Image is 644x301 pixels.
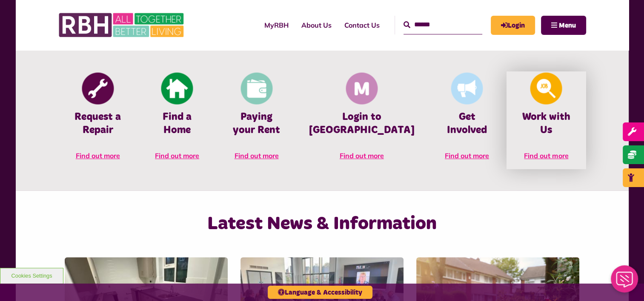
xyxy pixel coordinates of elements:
a: Pay Rent Paying your Rent Find out more [217,71,296,169]
span: Find out more [445,151,489,160]
a: Contact Us [338,14,386,37]
img: RBH [58,9,186,42]
span: Find out more [340,151,384,160]
h4: Request a Repair [71,111,125,137]
input: Search [404,16,482,34]
h4: Find a Home [150,111,204,137]
h4: Get Involved [440,111,494,137]
a: Looking For A Job Work with Us Find out more [507,71,586,169]
a: Get Involved Get Involved Find out more [427,71,507,169]
iframe: Netcall Web Assistant for live chat [606,263,644,301]
img: Looking For A Job [530,73,562,105]
a: About Us [295,14,338,37]
img: Get Involved [451,73,483,105]
h4: Work with Us [519,111,573,137]
span: Menu [559,22,576,29]
a: MyRBH [258,14,295,37]
a: MyRBH [491,16,535,35]
a: Find A Home Find a Home Find out more [137,71,217,169]
a: Report Repair Request a Repair Find out more [58,71,137,169]
h4: Login to [GEOGRAPHIC_DATA] [309,111,415,137]
h2: Latest News & Information [146,212,498,236]
img: Membership And Mutuality [346,73,378,105]
span: Find out more [235,151,279,160]
a: Membership And Mutuality Login to [GEOGRAPHIC_DATA] Find out more [296,71,427,169]
span: Find out more [524,151,568,160]
button: Navigation [541,16,586,35]
img: Report Repair [82,73,114,105]
img: Find A Home [161,73,193,105]
span: Find out more [155,151,199,160]
h4: Paying your Rent [229,111,283,137]
span: Find out more [76,151,120,160]
img: Pay Rent [240,73,272,105]
button: Language & Accessibility [268,286,372,299]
